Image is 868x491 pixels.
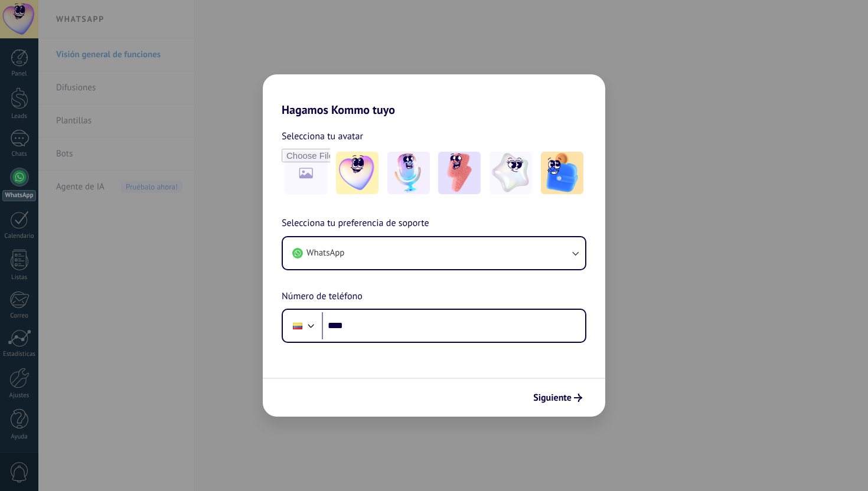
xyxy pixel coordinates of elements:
button: Siguiente [528,388,588,408]
img: -4.jpeg [490,152,532,194]
span: Siguiente [533,394,572,402]
button: WhatsApp [283,237,585,269]
span: Selecciona tu avatar [282,129,363,144]
span: Número de teléfono [282,289,363,305]
div: Ecuador: + 593 [286,313,309,338]
img: -5.jpeg [541,152,583,194]
img: -3.jpeg [438,152,481,194]
span: WhatsApp [306,247,344,259]
img: -2.jpeg [387,152,430,194]
img: -1.jpeg [336,152,378,194]
span: Selecciona tu preferencia de soporte [282,216,429,231]
h2: Hagamos Kommo tuyo [263,74,605,117]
